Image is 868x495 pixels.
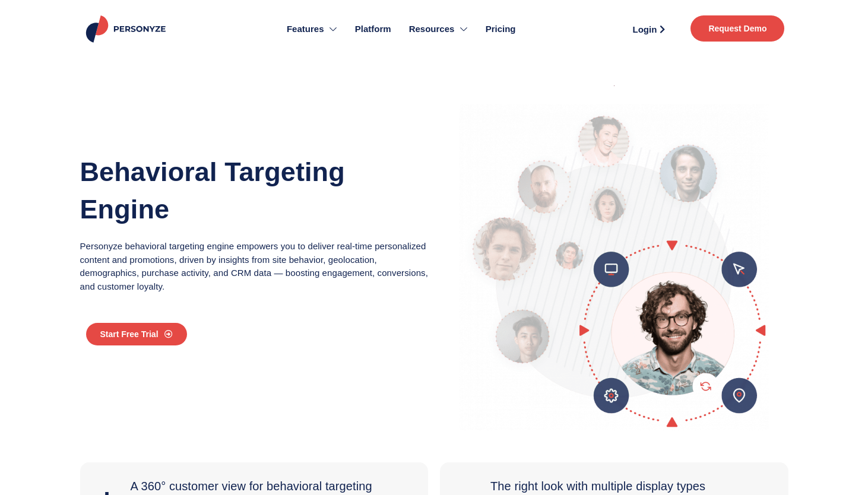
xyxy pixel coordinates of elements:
[287,23,324,36] span: Features
[409,23,455,36] span: Resources
[708,24,766,33] span: Request Demo
[477,6,525,52] a: Pricing
[619,20,679,38] a: Login
[100,330,159,338] span: Start Free Trial
[614,85,614,86] img: mail 2
[355,23,391,36] span: Platform
[278,6,346,52] a: Features
[400,6,477,52] a: Resources
[131,480,372,493] span: A 360° customer view for behavioral targeting​
[633,25,657,34] span: Login
[690,15,784,42] a: Request Demo
[486,23,516,36] span: Pricing
[80,153,429,228] h1: Behavioral Targeting Engine
[346,6,400,52] a: Platform
[80,240,429,293] p: Personyze behavioral targeting engine empowers you to deliver real-time personalized content and ...
[86,323,187,345] a: Start Free Trial
[459,104,769,430] img: Behavioral Targeting Illustration: A visitor is shown targeted content based on their characteris...
[84,15,171,43] img: Personyze logo
[490,480,705,493] span: The right look with multiple display types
